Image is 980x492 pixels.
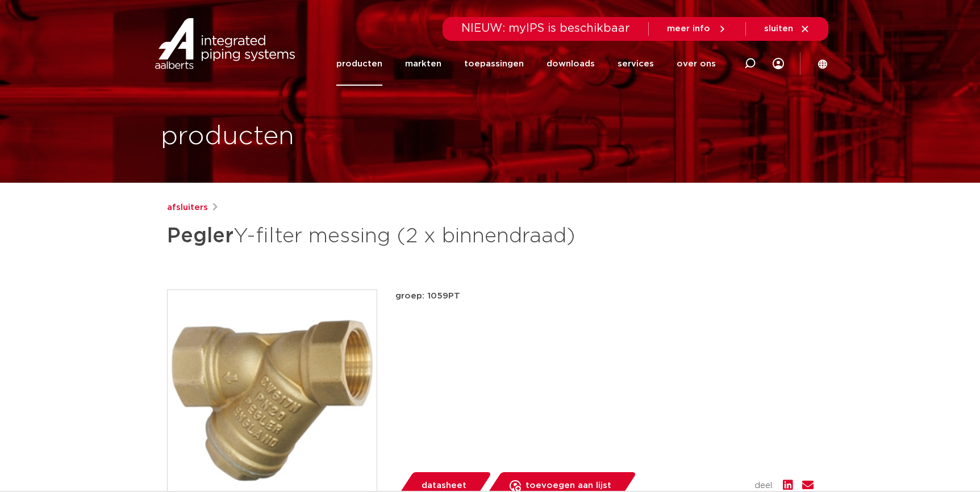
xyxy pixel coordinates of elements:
span: NIEUW: myIPS is beschikbaar [461,23,630,34]
span: sluiten [764,24,793,33]
a: toepassingen [464,42,524,86]
a: afsluiters [167,201,208,215]
a: over ons [677,42,716,86]
a: producten [336,42,382,86]
h1: producten [161,119,294,155]
h1: Y-filter messing (2 x binnendraad) [167,219,594,253]
p: groep: 1059PT [395,289,814,303]
nav: Menu [336,42,716,86]
a: meer info [667,24,727,34]
a: downloads [547,42,595,86]
a: markten [405,42,441,86]
span: meer info [667,24,710,33]
a: services [618,42,654,86]
a: sluiten [764,24,810,34]
strong: Pegler [167,226,233,246]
